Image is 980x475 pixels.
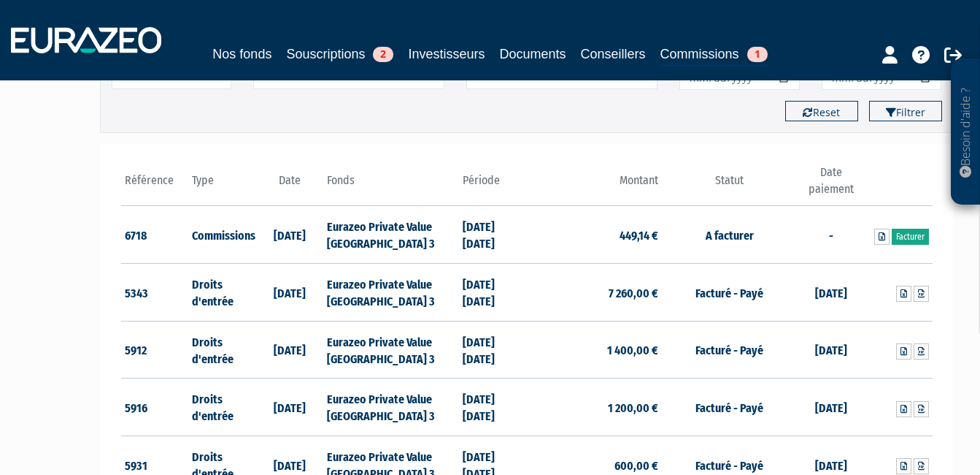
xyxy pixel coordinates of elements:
[797,264,865,322] td: [DATE]
[869,101,942,121] button: Filtrer
[662,264,797,322] td: Facturé - Payé
[188,164,256,206] th: Type
[892,229,929,245] a: Facturer
[527,164,662,206] th: Montant
[212,44,271,64] a: Nos fonds
[256,264,324,322] td: [DATE]
[256,206,324,264] td: [DATE]
[527,206,662,264] td: 449,14 €
[323,264,458,322] td: Eurazeo Private Value [GEOGRAPHIC_DATA] 3
[662,321,797,379] td: Facturé - Payé
[121,379,189,436] td: 5916
[188,379,256,436] td: Droits d'entrée
[121,164,189,206] th: Référence
[660,44,768,66] a: Commissions1
[527,264,662,322] td: 7 260,00 €
[121,264,189,322] td: 5343
[797,206,865,264] td: -
[459,164,527,206] th: Période
[459,379,527,436] td: [DATE] [DATE]
[323,206,458,264] td: Eurazeo Private Value [GEOGRAPHIC_DATA] 3
[408,44,485,64] a: Investisseurs
[188,264,256,322] td: Droits d'entrée
[373,47,393,62] span: 2
[581,44,646,64] a: Conseillers
[957,66,974,198] p: Besoin d'aide ?
[256,321,324,379] td: [DATE]
[527,379,662,436] td: 1 200,00 €
[323,379,458,436] td: Eurazeo Private Value [GEOGRAPHIC_DATA] 3
[527,321,662,379] td: 1 400,00 €
[121,206,189,264] td: 6718
[11,27,161,53] img: 1732889491-logotype_eurazeo_blanc_rvb.png
[747,47,768,62] span: 1
[256,164,324,206] th: Date
[256,379,324,436] td: [DATE]
[323,164,458,206] th: Fonds
[323,321,458,379] td: Eurazeo Private Value [GEOGRAPHIC_DATA] 3
[785,101,858,121] button: Reset
[286,44,393,64] a: Souscriptions2
[500,44,566,64] a: Documents
[797,164,865,206] th: Date paiement
[797,379,865,436] td: [DATE]
[459,321,527,379] td: [DATE] [DATE]
[188,206,256,264] td: Commissions
[459,206,527,264] td: [DATE] [DATE]
[121,321,189,379] td: 5912
[662,379,797,436] td: Facturé - Payé
[797,321,865,379] td: [DATE]
[662,164,797,206] th: Statut
[662,206,797,264] td: A facturer
[188,321,256,379] td: Droits d'entrée
[459,264,527,322] td: [DATE] [DATE]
